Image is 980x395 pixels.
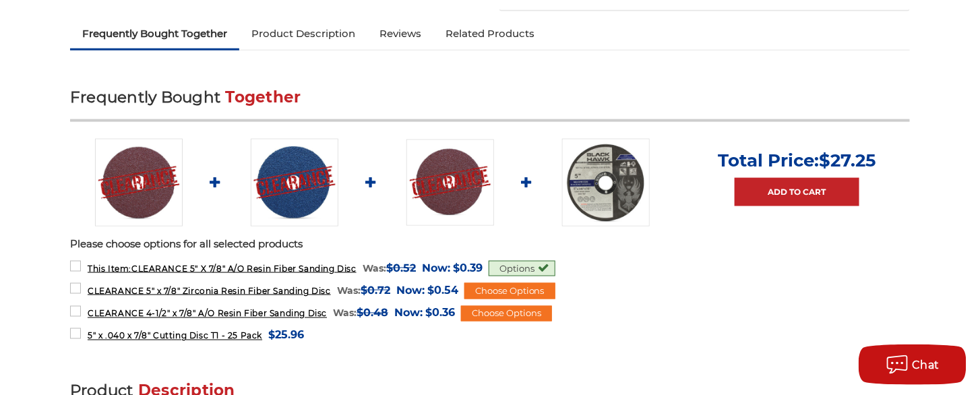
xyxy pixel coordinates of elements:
[268,326,304,344] span: $25.96
[367,19,433,49] a: Reviews
[819,150,876,171] span: $27.25
[461,306,552,322] div: Choose Options
[337,281,390,299] div: Was:
[422,262,450,274] span: Now:
[88,264,131,274] strong: This Item:
[88,264,357,274] span: CLEARANCE 5" X 7/8" A/O Resin Fiber Sanding Disc
[425,304,455,322] span: $0.36
[70,237,910,252] p: Please choose options for all selected products
[70,88,220,107] span: Frequently Bought
[735,178,859,206] a: Add to Cart
[433,19,547,49] a: Related Products
[489,261,555,277] div: Options
[88,309,327,319] span: CLEARANCE 4-1/2" x 7/8" A/O Resin Fiber Sanding Disc
[453,259,483,277] span: $0.39
[70,19,239,49] a: Frequently Bought Together
[386,262,416,274] span: $0.52
[88,331,262,341] span: 5" x .040 x 7/8" Cutting Disc T1 - 25 Pack
[226,88,301,107] span: Together
[95,139,183,226] img: CLEARANCE 5" X 7/8" A/O Resin Fiber Sanding Disc
[88,286,331,296] span: CLEARANCE 5" x 7/8" Zirconia Resin Fiber Sanding Disc
[239,19,367,49] a: Product Description
[394,307,423,320] span: Now:
[333,304,388,322] div: Was:
[361,284,390,297] span: $0.72
[357,307,388,320] span: $0.48
[363,259,416,277] div: Was:
[913,359,940,371] span: Chat
[859,344,967,385] button: Chat
[718,150,876,171] p: Total Price:
[396,284,425,297] span: Now:
[464,283,555,299] div: Choose Options
[427,281,458,299] span: $0.54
